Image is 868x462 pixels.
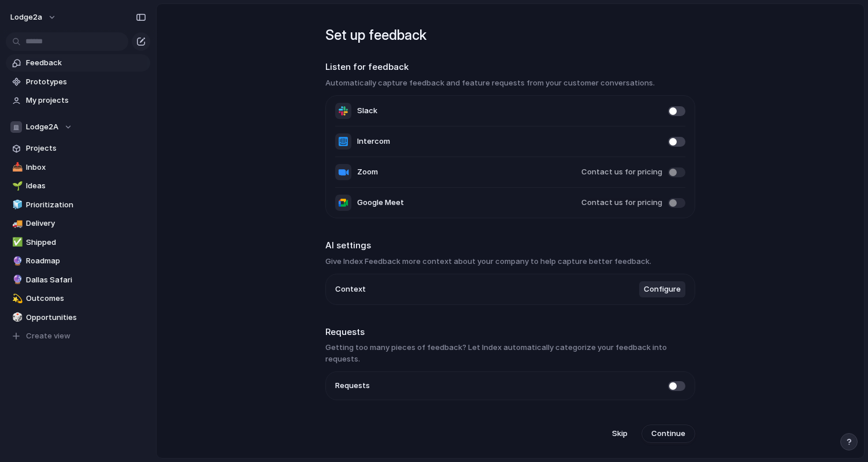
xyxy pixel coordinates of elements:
[10,218,22,229] button: 🚚
[26,143,146,154] span: Projects
[6,92,150,109] a: My projects
[6,309,150,326] a: 🎲Opportunities
[325,342,695,364] h3: Getting too many pieces of feedback? Let Index automatically categorize your feedback into requests.
[651,428,685,439] span: Continue
[603,424,637,443] button: Skip
[6,140,150,157] a: Projects
[612,428,628,439] span: Skip
[325,77,695,89] h3: Automatically capture feedback and feature requests from your customer conversations.
[5,8,62,27] button: lodge2a
[325,239,695,252] h2: AI settings
[10,255,22,267] button: 🔮
[12,255,20,268] div: 🔮
[357,197,404,208] span: Google Meet
[26,255,146,267] span: Roadmap
[6,290,150,307] a: 💫Outcomes
[325,256,695,267] h3: Give Index Feedback more context about your company to help capture better feedback.
[325,61,695,74] h2: Listen for feedback
[12,292,20,305] div: 💫
[26,293,146,304] span: Outcomes
[26,95,146,106] span: My projects
[357,166,378,178] span: Zoom
[641,424,695,443] button: Continue
[325,25,695,46] h1: Set up feedback
[12,198,20,211] div: 🧊
[12,217,20,230] div: 🚚
[26,76,146,88] span: Prototypes
[10,274,22,286] button: 🔮
[581,197,662,208] span: Contact us for pricing
[10,199,22,211] button: 🧊
[6,196,150,214] a: 🧊Prioritization
[26,237,146,248] span: Shipped
[26,274,146,286] span: Dallas Safari
[10,237,22,248] button: ✅
[6,177,150,195] a: 🌱Ideas
[12,236,20,249] div: ✅
[12,161,20,174] div: 📥
[26,180,146,192] span: Ideas
[357,136,390,147] span: Intercom
[26,121,58,133] span: Lodge2A
[6,271,150,289] a: 🔮Dallas Safari
[12,273,20,286] div: 🔮
[335,284,366,295] span: Context
[6,118,150,136] button: Lodge2A
[10,12,42,23] span: lodge2a
[10,180,22,192] button: 🌱
[12,311,20,324] div: 🎲
[26,330,71,342] span: Create view
[6,159,150,176] a: 📥Inbox
[10,162,22,173] button: 📥
[335,380,370,392] span: Requests
[26,57,146,69] span: Feedback
[26,199,146,211] span: Prioritization
[26,162,146,173] span: Inbox
[6,215,150,232] a: 🚚Delivery
[26,312,146,323] span: Opportunities
[6,234,150,251] a: ✅Shipped
[325,326,695,339] h2: Requests
[10,293,22,304] button: 💫
[12,180,20,193] div: 🌱
[639,281,685,297] button: Configure
[6,252,150,270] a: 🔮Roadmap
[10,312,22,323] button: 🎲
[581,166,662,178] span: Contact us for pricing
[6,73,150,91] a: Prototypes
[357,105,377,117] span: Slack
[6,327,150,345] button: Create view
[26,218,146,229] span: Delivery
[6,54,150,72] a: Feedback
[644,284,681,295] span: Configure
